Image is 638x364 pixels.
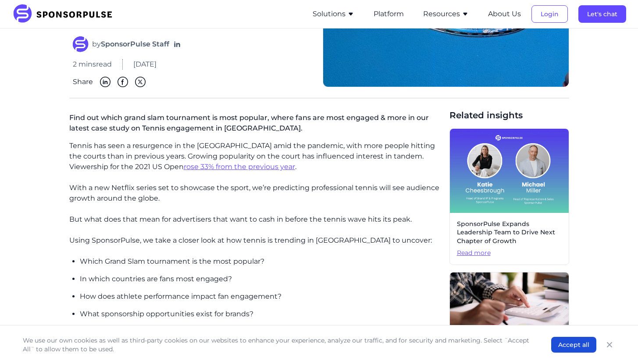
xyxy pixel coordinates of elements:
button: About Us [488,9,521,19]
p: Tennis has seen a resurgence in the [GEOGRAPHIC_DATA] amid the pandemic, with more people hitting... [69,141,442,172]
a: SponsorPulse Expands Leadership Team to Drive Next Chapter of GrowthRead more [449,128,569,265]
span: [DATE] [133,59,157,70]
a: rose 33% from the previous year [184,163,295,171]
img: Twitter [135,77,146,87]
button: Resources [423,9,469,19]
p: In which countries are fans most engaged? [80,274,442,284]
button: Let's chat [578,5,626,23]
a: Login [531,10,568,18]
p: Find out which grand slam tournament is most popular, where fans are most engaged & more in our l... [69,109,442,141]
p: Which Grand Slam tournament is the most popular? [80,256,442,267]
span: Read more [457,249,562,258]
img: Linkedin [100,77,110,87]
p: With a new Netflix series set to showcase the sport, we’re predicting professional tennis will se... [69,183,442,204]
span: Related insights [449,109,569,121]
span: Share [73,77,93,87]
img: Facebook [118,77,128,87]
p: But what does that mean for advertisers that want to cash in before the tennis wave hits its peak. [69,214,442,225]
button: Accept all [551,337,596,353]
p: What sponsorship opportunities exist for brands? [80,309,442,319]
span: SponsorPulse Expands Leadership Team to Drive Next Chapter of Growth [457,220,562,246]
p: Using SponsorPulse, we take a closer look at how tennis is trending in [GEOGRAPHIC_DATA] to uncover: [69,235,442,246]
button: Solutions [313,9,354,19]
img: Getty Images courtesy of Unsplash [450,272,569,357]
img: SponsorPulse [12,4,119,24]
a: Follow on LinkedIn [173,40,182,49]
strong: SponsorPulse Staff [101,40,169,48]
a: About Us [488,10,521,18]
span: 2 mins read [73,59,112,70]
img: Katie Cheesbrough and Michael Miller Join SponsorPulse to Accelerate Strategic Services [450,129,569,213]
a: Let's chat [578,10,626,18]
button: Platform [374,9,404,19]
p: We use our own cookies as well as third-party cookies on our websites to enhance your experience,... [23,336,534,353]
a: Platform [374,10,404,18]
button: Login [531,5,568,23]
div: Widget de chat [594,322,638,364]
iframe: Chat Widget [594,322,638,364]
p: How does athlete performance impact fan engagement? [80,291,442,302]
img: SponsorPulse Staff [73,36,89,52]
span: by [92,39,169,49]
